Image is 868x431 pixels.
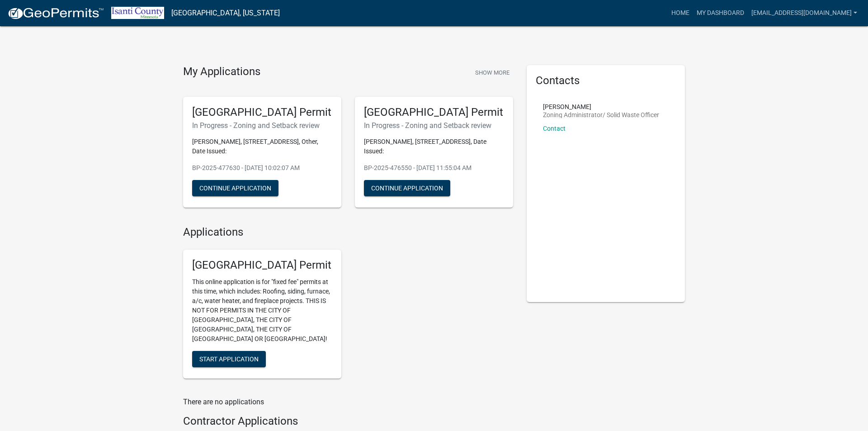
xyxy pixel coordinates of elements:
p: [PERSON_NAME], [STREET_ADDRESS], Date Issued: [364,137,504,156]
h5: Contacts [536,74,676,87]
p: BP-2025-476550 - [DATE] 11:55:04 AM [364,163,504,173]
h5: [GEOGRAPHIC_DATA] Permit [192,106,332,119]
a: [GEOGRAPHIC_DATA], [US_STATE] [171,5,280,21]
p: [PERSON_NAME], [STREET_ADDRESS], Other, Date Issued: [192,137,332,156]
p: [PERSON_NAME] [543,104,659,110]
h6: In Progress - Zoning and Setback review [364,121,504,130]
p: There are no applications [183,397,513,407]
h5: [GEOGRAPHIC_DATA] Permit [364,106,504,119]
img: Isanti County, Minnesota [111,7,164,19]
p: This online application is for "fixed fee" permits at this time, which includes: Roofing, siding,... [192,277,332,344]
a: My Dashboard [693,5,748,22]
button: Show More [472,65,513,80]
a: Contact [543,125,566,132]
span: Start Application [199,355,259,363]
h4: My Applications [183,65,260,79]
a: Home [668,5,693,22]
p: BP-2025-477630 - [DATE] 10:02:07 AM [192,163,332,173]
h4: Contractor Applications [183,415,513,428]
button: Start Application [192,351,266,367]
a: [EMAIL_ADDRESS][DOMAIN_NAME] [748,5,861,22]
h5: [GEOGRAPHIC_DATA] Permit [192,259,332,272]
p: Zoning Administrator/ Solid Waste Officer [543,112,659,118]
wm-workflow-list-section: Applications [183,226,513,386]
button: Continue Application [192,180,278,196]
h6: In Progress - Zoning and Setback review [192,121,332,130]
button: Continue Application [364,180,450,196]
h4: Applications [183,226,513,239]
